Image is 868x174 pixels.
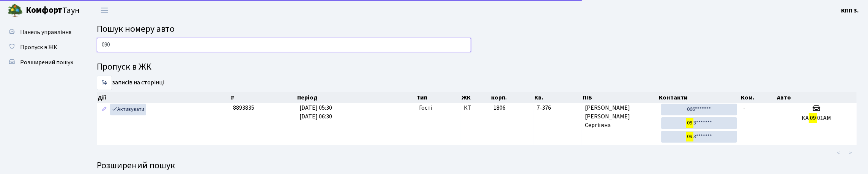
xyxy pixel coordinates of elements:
th: Авто [776,92,857,103]
span: 1806 [493,104,506,112]
mark: 09 [809,113,817,123]
b: КПП 3. [841,6,859,15]
select: записів на сторінці [97,76,112,90]
th: ПІБ [582,92,658,103]
span: КТ [464,104,487,112]
span: Розширений пошук [20,58,73,67]
a: Пропуск в ЖК [4,40,80,55]
th: Період [296,92,416,103]
a: Панель управління [4,25,80,40]
input: Пошук [97,38,471,52]
span: 8893835 [233,104,254,112]
a: Активувати [110,104,146,115]
span: [DATE] 05:30 [DATE] 06:30 [299,104,332,121]
th: # [230,92,296,103]
th: Кв. [534,92,582,103]
h4: Пропуск в ЖК [97,62,857,73]
mark: 09 [686,118,694,128]
span: 7-376 [537,104,579,112]
th: Дії [97,92,230,103]
th: Ком. [740,92,776,103]
span: Панель управління [20,28,71,36]
h5: КА 01АМ [779,115,854,122]
span: [PERSON_NAME] [PERSON_NAME] Сергіївна [585,104,655,130]
span: - [743,104,745,112]
img: logo.png [8,3,23,18]
th: ЖК [461,92,490,103]
span: Таун [26,4,80,17]
span: Гості [419,104,432,112]
label: записів на сторінці [97,76,164,90]
th: корп. [490,92,534,103]
mark: 09 [686,132,694,141]
a: Розширений пошук [4,55,80,70]
button: Переключити навігацію [95,4,114,17]
span: Пропуск в ЖК [20,43,57,51]
b: Комфорт [26,4,62,16]
th: Тип [416,92,461,103]
span: Пошук номеру авто [97,22,175,36]
th: Контакти [658,92,740,103]
a: КПП 3. [841,6,859,15]
a: Редагувати [100,104,109,115]
h4: Розширений пошук [97,160,857,171]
